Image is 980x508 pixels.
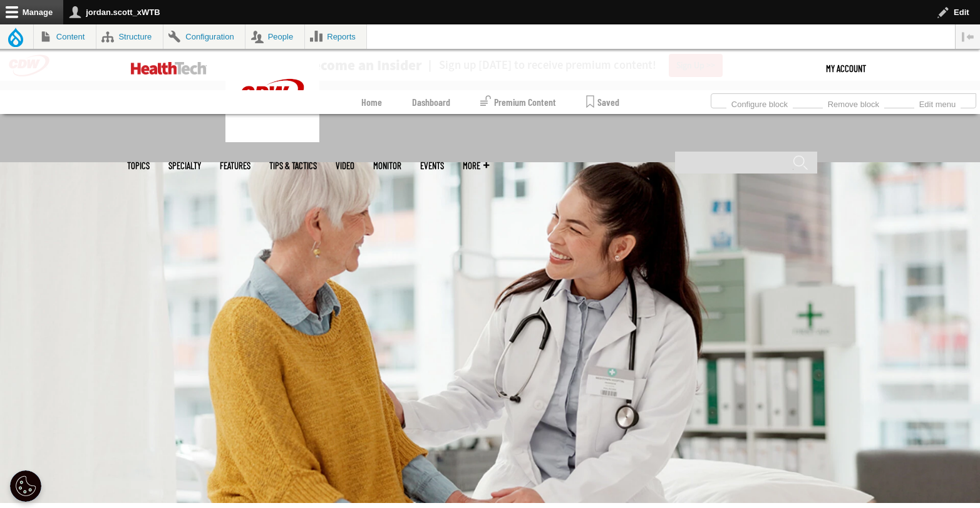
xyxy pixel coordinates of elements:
[914,96,961,110] a: Edit menu
[10,470,41,502] div: Cookie Settings
[373,161,401,170] a: MonITor
[34,24,96,49] a: Content
[826,49,866,87] div: User menu
[956,24,980,49] button: Vertical orientation
[10,470,41,502] button: Open Preferences
[336,161,354,170] a: Video
[586,90,619,114] a: Saved
[412,90,450,114] a: Dashboard
[480,90,556,114] a: Premium Content
[96,24,163,49] a: Structure
[823,96,884,110] a: Remove block
[826,49,866,87] a: My Account
[420,161,444,170] a: Events
[726,96,793,110] a: Configure block
[131,62,207,75] img: Home
[361,90,382,114] a: Home
[225,132,319,145] a: CDW
[269,161,317,170] a: Tips & Tactics
[463,161,489,170] span: More
[245,24,304,49] a: People
[127,161,150,170] span: Topics
[220,161,250,170] a: Features
[305,24,367,49] a: Reports
[225,49,319,142] img: Home
[168,161,201,170] span: Specialty
[163,24,245,49] a: Configuration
